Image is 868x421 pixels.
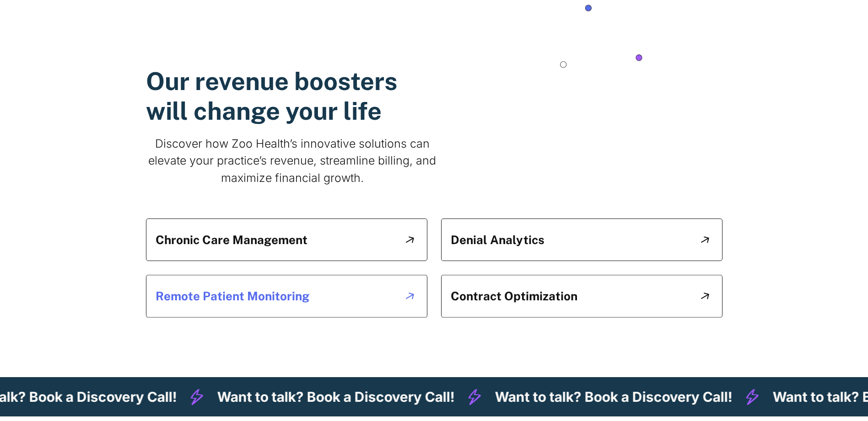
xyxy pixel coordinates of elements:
a: Denial Analytics [451,228,713,251]
p: Discover how Zoo Health’s innovative solutions can elevate your practice’s revenue, streamline bi... [146,135,439,187]
h5: Chronic Care Management [156,233,307,247]
a: Contract Optimization [451,284,713,308]
div: Want to talk? Book a Discovery Call! [495,389,733,405]
a: Chronic Care Management [156,228,418,251]
h5: Contract Optimization [451,289,577,303]
h5: Remote Patient Monitoring [156,289,309,303]
h5: Denial Analytics [451,233,545,247]
div: Want to talk? Book a Discovery Call! [217,389,455,405]
a: Remote Patient Monitoring [156,284,418,308]
h2: Our revenue boosters will change your life [146,67,439,126]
